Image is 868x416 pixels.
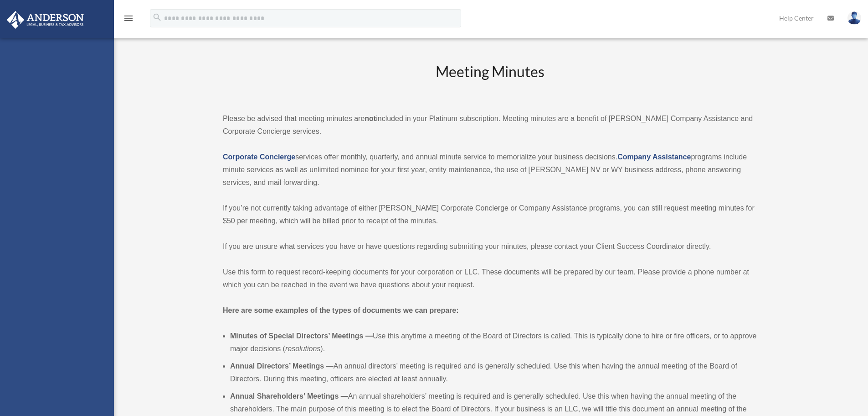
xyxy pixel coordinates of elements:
[847,11,861,25] img: User Pic
[223,62,757,100] h2: Meeting Minutes
[230,360,757,385] li: An annual directors’ meeting is required and is generally scheduled. Use this when having the ann...
[230,392,348,400] b: Annual Shareholders’ Meetings —
[223,240,757,253] p: If you are unsure what services you have or have questions regarding submitting your minutes, ple...
[223,202,757,227] p: If you’re not currently taking advantage of either [PERSON_NAME] Corporate Concierge or Company A...
[230,362,334,370] b: Annual Directors’ Meetings —
[123,16,134,24] a: menu
[230,332,373,340] b: Minutes of Special Directors’ Meetings —
[223,153,295,161] a: Corporate Concierge
[4,11,87,29] img: Anderson Advisors Platinum Portal
[230,330,757,355] li: Use this anytime a meeting of the Board of Directors is called. This is typically done to hire or...
[223,151,757,189] p: services offer monthly, quarterly, and annual minute service to memorialize your business decisio...
[365,115,376,122] strong: not
[123,13,134,24] i: menu
[223,266,757,291] p: Use this form to request record-keeping documents for your corporation or LLC. These documents wi...
[223,112,757,138] p: Please be advised that meeting minutes are included in your Platinum subscription. Meeting minute...
[152,12,162,22] i: search
[617,153,691,161] a: Company Assistance
[223,306,459,314] strong: Here are some examples of the types of documents we can prepare:
[285,345,320,353] em: resolutions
